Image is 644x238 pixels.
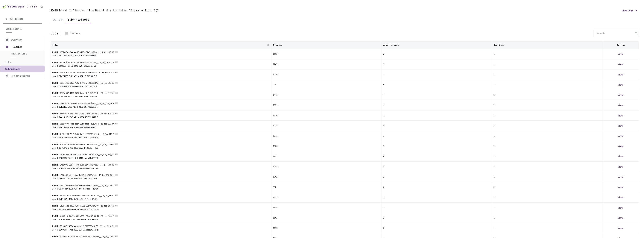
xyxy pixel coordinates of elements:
b: Ref ID: [52,215,59,217]
div: View [604,226,637,230]
b: Ref ID: [52,133,59,135]
b: Ref ID: [52,51,59,54]
td: 918 [271,80,382,90]
div: View [604,72,637,77]
div: View [604,113,637,118]
td: 4 [382,100,492,110]
span: Batches [75,8,85,13]
b: Ref ID: [52,61,59,64]
td: 2 [492,90,602,100]
td: 1502 [271,213,382,223]
span: Prod Batch 1 [11,52,39,55]
b: Ref ID: [52,92,59,94]
div: Submitted Jobs [66,18,91,24]
td: 918 [271,182,382,192]
td: 6 [382,80,492,90]
div: View [604,206,637,210]
td: 1 [492,110,602,121]
th: Jobs [51,42,271,49]
div: 07e63ec5-3969-48f8-8157-d4f3feff2242__15_fps_103_2nd_Session_wood_beams_[PHONE_NUMBER]___[PHONE_N... [52,102,114,105]
div: View [604,62,637,66]
div: View [604,83,637,87]
b: Ref ID: [52,81,59,84]
td: 1 [492,49,602,59]
div: View [604,103,637,107]
span: View Logs [622,9,633,12]
td: 2 [492,141,602,151]
div: 10876f84-e144-46d6-b425-e8743e382aaf__15_fps_106-0011_1st_Session_08___[PHONE_NUMBER]___[PHONE_NU... [52,51,114,54]
b: Ref ID: [52,225,59,228]
span: Project Settings [11,74,30,77]
span: 2D BB Tunnel [51,8,67,13]
div: Job ID: 2cb7957d-11fb-4b67-bd3f-e8a744e32d22 [52,197,270,201]
li: / [110,8,111,13]
div: 7a9216a3-89f3-453b-9e10-3f32e553a2a9__15_fps_103-0003_3rd_Session_multiple_objects_02___[PHONE_NU... [52,184,114,187]
div: View [604,134,637,138]
div: Job ID: 0b1603e5-c3b9-4ec4-9b01-f8057edd7fc9 [52,85,270,88]
div: 55843b7d-a8c7-4855-ad61-f06692fa2e53__15_fps_106-0009_1st_Session_06___[PHONE_NUMBER]___[PHONE_NU... [52,112,114,116]
div: Job ID: 07a74309-0cb9-432a-854c-7cf9f268c6ef [52,75,270,78]
b: Ref ID: [52,194,59,197]
b: Ref ID: [52,71,59,74]
td: 1214 [271,110,382,121]
div: 994b58b3-672e-4a8e-a555-3c8c2b9d0c6d__15_fps_112-0018_Different_Lighting_01___[PHONE_NUMBER]___[P... [52,194,114,197]
td: 4 [382,90,492,100]
div: Job ID: 1d01075f-dd25-4447-b94f-71b136c98a9a [52,136,270,140]
div: View [604,185,637,189]
td: 2 [382,110,492,121]
td: 4 [382,151,492,162]
b: Ref ID: [52,102,59,105]
td: 1214 [271,121,382,131]
th: Action [602,42,639,49]
td: 2 [382,203,492,213]
div: 198 Jobs [70,31,80,35]
div: View [604,165,637,169]
td: 1243 [271,59,382,69]
td: 1 [382,69,492,80]
span: Submission 3 batch 1 ([DATE]) [131,8,161,13]
td: 1 [492,172,602,182]
td: 3 [492,182,602,192]
div: View [604,195,637,199]
div: f05768b1-6ab6-4502-b434-ccefc7607887__15_fps_115-0027_3rd_Session_chair_[PHONE_NUMBER]___[PHONE_N... [52,143,114,146]
b: Ref ID: [52,184,59,187]
div: a81e73dd-8fbd-439a-b971-afc90e791f4d__15_fps_120-0003_3rd_Session_multiple_objects_02___[PHONE_NU... [52,81,114,85]
div: Job ID: 12f8dfb8-579c-4b1d-8d0c-d9c94be3b731 [52,105,270,109]
td: 1 [382,59,492,69]
td: 1 [492,131,602,141]
div: Job ID: 190769a6-5e9d-4be9-b820-37948bf8f80d [52,126,270,129]
td: 2 [382,49,492,59]
td: 1 [382,131,492,141]
td: 2 [382,223,492,233]
td: 1991 [271,151,382,162]
span: Overview [11,38,22,41]
div: 57b860f1-01ab-4c33-a9b0-196ec90f9a36__15_fps_103-0007_3rd_Session_multiple_objects_06___[PHONE_NU... [52,163,114,167]
div: Job ID: 7521b0f3-c3b7-4abc-8aba-5bc4cbcf5407 [52,54,270,57]
div: Job ID: 14615210-d3e3-4b2a-8554-19b353d42fc7 [52,116,270,119]
div: b9f92039-b161-4c34-91c1-e5b08ff5d0da__15_fps_140_2nd_Session_wood_beams_[PHONE_NUMBER]___[PHONE_N... [52,153,114,156]
span: Prod Batch 1 [89,8,104,13]
th: Frames [271,42,382,49]
td: 1 [492,213,602,223]
td: 1227 [271,192,382,203]
span: Jobs [52,44,266,47]
td: 2 [492,162,602,172]
div: View [604,93,637,97]
td: 1991 [271,100,382,110]
div: Job ID: 28fa0816-b3eb-4e64-82b1-e066f91c39e6 [52,177,270,181]
div: Job ID: 218f2050-16e2-48e1-9416-dcea11e67778 [52,156,270,160]
div: Job ID: 29796cb7-e00b-42c4-9870-c32da4725466 [52,187,270,191]
div: Job ID: 32db6013-1ba5-42d3-b97d-6702acebf619 [52,218,270,221]
div: Job ID: 12cf96e0-8411-4e89-9351-7b6ff1ec8aa2 [52,95,270,98]
b: Ref ID: [52,204,59,207]
div: GT Studio [27,5,37,9]
a: Batches [74,8,86,12]
td: 1 [492,69,602,80]
td: 1663 [271,49,382,59]
span: 2D BB Tunnel [6,27,40,31]
div: Job ID: 1d05ff4d-a9cb-4982-bc7d-b68d95c7446b [52,146,270,150]
td: 1371 [271,131,382,141]
td: 3 [382,162,492,172]
td: 1441 [271,90,382,100]
div: Job ID: 066fb3e4-d31b-434d-b297-3f621aefca1f [52,64,270,68]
